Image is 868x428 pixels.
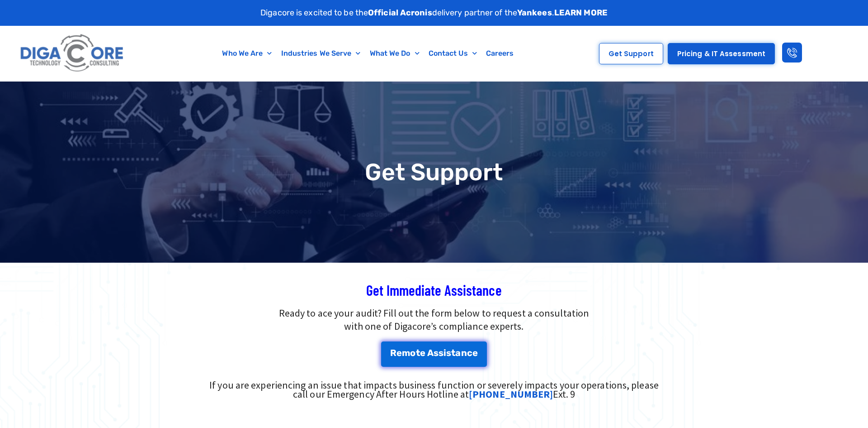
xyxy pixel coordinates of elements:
[451,348,455,357] span: t
[381,341,487,367] a: Remote Assistance
[390,348,396,357] span: R
[424,43,481,64] a: Contact Us
[467,348,472,357] span: c
[427,348,434,357] span: A
[420,348,425,357] span: e
[554,8,608,18] a: LEARN MORE
[217,43,276,64] a: Who We Are
[609,50,654,57] span: Get Support
[668,43,775,64] a: Pricing & IT Assessment
[365,43,424,64] a: What We Do
[517,8,552,18] strong: Yankees
[439,348,443,357] span: s
[446,348,451,357] span: s
[416,348,420,357] span: t
[455,348,461,357] span: a
[461,348,467,357] span: n
[599,43,663,64] a: Get Support
[260,7,608,19] p: Digacore is excited to be the delivery partner of the .
[443,348,446,357] span: i
[368,8,432,18] strong: Official Acronis
[145,307,723,333] p: Ready to ace your audit? Fill out the form below to request a consultation with one of Digacore’s...
[5,160,863,184] h1: Get Support
[677,50,765,57] span: Pricing & IT Assessment
[472,348,478,357] span: e
[170,43,565,64] nav: Menu
[277,43,365,64] a: Industries We Serve
[396,348,402,357] span: e
[366,281,501,298] span: Get Immediate Assistance
[402,348,410,357] span: m
[203,380,665,399] div: If you are experiencing an issue that impacts business function or severely impacts your operatio...
[481,43,519,64] a: Careers
[469,388,553,400] a: [PHONE_NUMBER]
[410,348,415,357] span: o
[18,30,127,77] img: Digacore logo 1
[434,348,439,357] span: s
